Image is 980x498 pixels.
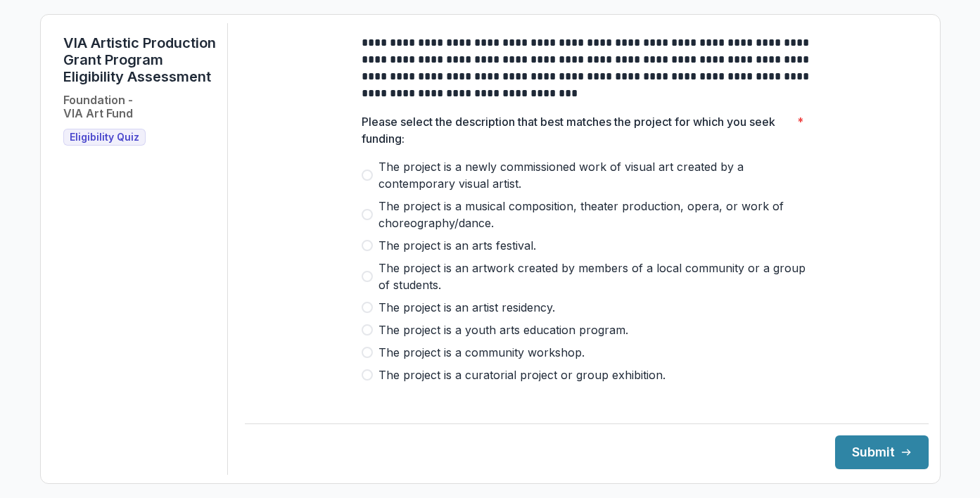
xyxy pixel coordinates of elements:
[378,198,812,231] span: The project is a musical composition, theater production, opera, or work of choreography/dance.
[362,113,791,147] p: Please select the description that best matches the project for which you seek funding:
[835,435,929,469] button: Submit
[378,321,628,338] span: The project is a youth arts education program.
[378,260,812,293] span: The project is an artwork created by members of a local community or a group of students.
[63,94,133,120] h2: Foundation - VIA Art Fund
[378,344,585,361] span: The project is a community workshop.
[378,299,555,316] span: The project is an artist residency.
[378,366,666,383] span: The project is a curatorial project or group exhibition.
[378,237,536,254] span: The project is an arts festival.
[63,34,216,85] h1: VIA Artistic Production Grant Program Eligibility Assessment
[378,158,812,192] span: The project is a newly commissioned work of visual art created by a contemporary visual artist.
[70,132,139,143] span: Eligibility Quiz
